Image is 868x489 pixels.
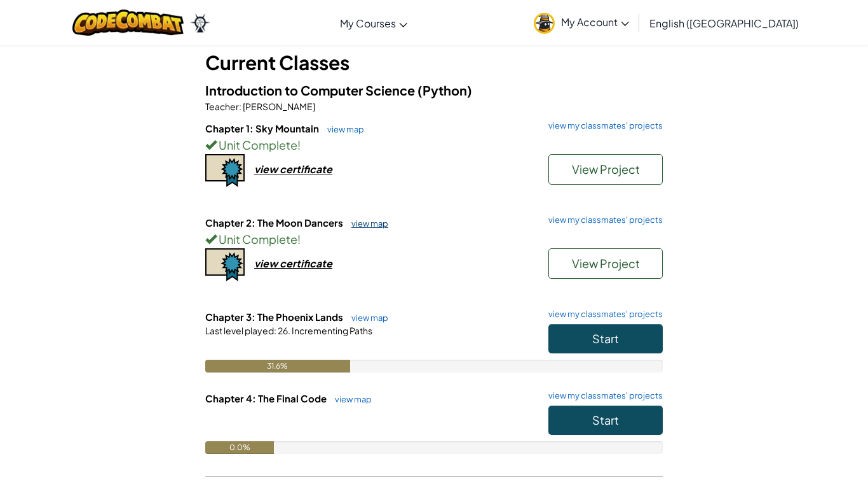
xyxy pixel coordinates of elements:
[205,101,239,112] span: Teacher
[542,310,663,318] a: view my classmates' projects
[321,124,364,134] a: view map
[561,15,629,29] span: My Account
[205,441,274,454] div: 0.0%
[190,13,210,32] img: Ozaria
[548,406,663,435] button: Start
[205,154,245,187] img: certificate-icon.png
[205,82,417,98] span: Introduction to Computer Science
[274,325,276,336] span: :
[297,138,301,152] span: !
[572,162,640,176] span: View Project
[649,17,799,30] span: English ([GEOGRAPHIC_DATA])
[254,162,332,176] div: view certificate
[205,48,663,77] h3: Current Classes
[205,257,332,270] a: view certificate
[340,17,396,30] span: My Courses
[276,325,290,336] span: 26.
[239,101,241,112] span: :
[217,232,297,246] span: Unit Complete
[72,10,184,36] img: CodeCombat logo
[205,325,274,336] span: Last level played
[241,101,315,112] span: [PERSON_NAME]
[548,324,663,353] button: Start
[417,82,472,98] span: (Python)
[205,311,345,323] span: Chapter 3: The Phoenix Lands
[217,138,297,152] span: Unit Complete
[643,6,805,40] a: English ([GEOGRAPHIC_DATA])
[205,162,332,176] a: view certificate
[572,256,640,271] span: View Project
[592,331,619,346] span: Start
[592,413,619,427] span: Start
[542,122,663,130] a: view my classmates' projects
[205,248,245,281] img: certificate-icon.png
[345,218,388,229] a: view map
[205,122,321,134] span: Chapter 1: Sky Mountain
[534,13,555,34] img: avatar
[548,154,663,185] button: View Project
[205,360,350,372] div: 31.6%
[345,313,388,323] a: view map
[527,3,635,43] a: My Account
[205,392,329,404] span: Chapter 4: The Final Code
[290,325,372,336] span: Incrementing Paths
[329,394,372,404] a: view map
[542,216,663,224] a: view my classmates' projects
[334,6,414,40] a: My Courses
[548,248,663,279] button: View Project
[297,232,301,246] span: !
[205,216,345,229] span: Chapter 2: The Moon Dancers
[254,257,332,270] div: view certificate
[542,392,663,400] a: view my classmates' projects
